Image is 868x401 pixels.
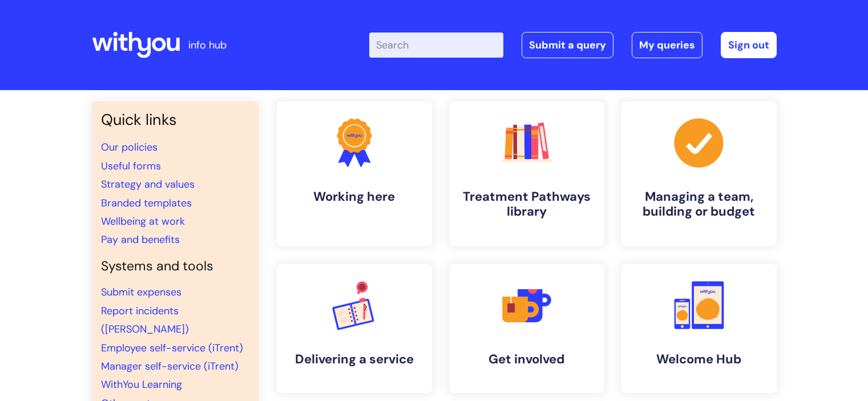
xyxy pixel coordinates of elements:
[101,177,195,191] a: Strategy and values
[101,359,239,373] a: Manager self-service (iTrent)
[101,341,243,355] a: Employee self-service (iTrent)
[101,378,182,391] a: WithYou Learning
[286,189,423,204] h4: Working here
[621,264,777,393] a: Welcome Hub
[458,352,595,367] h4: Get involved
[101,233,180,246] a: Pay and benefits
[449,102,604,246] a: Treatment Pathways library
[101,258,249,274] h4: Systems and tools
[449,264,604,393] a: Get involved
[277,102,432,246] a: Working here
[101,285,181,299] a: Submit expenses
[621,102,777,246] a: Managing a team, building or budget
[631,189,768,220] h4: Managing a team, building or budget
[101,214,185,228] a: Wellbeing at work
[369,33,503,58] input: Search
[101,304,189,336] a: Report incidents ([PERSON_NAME])
[632,32,703,58] a: My queries
[101,159,161,173] a: Useful forms
[458,189,595,220] h4: Treatment Pathways library
[369,32,777,58] div: | -
[286,352,423,367] h4: Delivering a service
[101,111,249,129] h3: Quick links
[101,140,158,154] a: Our policies
[101,196,192,210] a: Branded templates
[721,32,777,58] a: Sign out
[631,352,768,367] h4: Welcome Hub
[522,32,613,58] a: Submit a query
[188,36,227,54] p: info hub
[277,264,432,393] a: Delivering a service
